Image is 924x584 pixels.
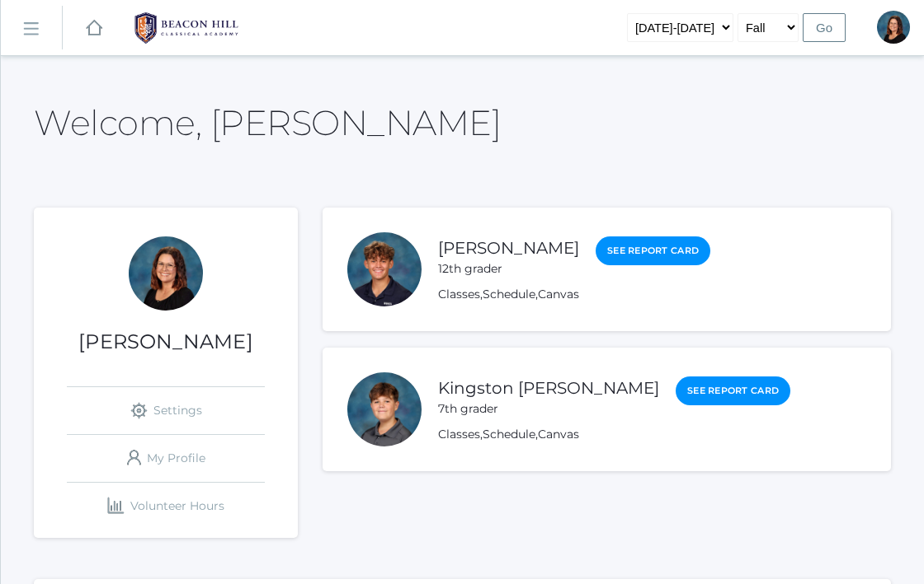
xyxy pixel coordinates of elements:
h1: [PERSON_NAME] [34,331,298,353]
h2: Welcome, [PERSON_NAME] [34,104,501,142]
a: See Report Card [596,236,710,265]
img: 1_BHCALogos-05.png [125,7,248,49]
input: Go [803,13,846,42]
div: 12th grader [438,260,579,278]
a: Classes [438,427,480,442]
div: Kingston Balli [347,372,422,446]
div: , , [438,286,710,303]
a: Volunteer Hours [67,483,265,530]
a: Canvas [538,427,579,442]
div: Solomon Balli [347,232,422,306]
div: Emily Balli [129,236,203,311]
a: [PERSON_NAME] [438,238,579,258]
div: , , [438,426,790,443]
a: Kingston [PERSON_NAME] [438,378,659,398]
div: 7th grader [438,400,659,418]
div: Emily Balli [877,11,910,44]
a: Schedule [483,427,535,442]
a: My Profile [67,435,265,482]
a: Canvas [538,287,579,301]
a: Settings [67,387,265,434]
a: Classes [438,287,480,301]
a: Schedule [483,287,535,301]
a: See Report Card [676,376,790,405]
